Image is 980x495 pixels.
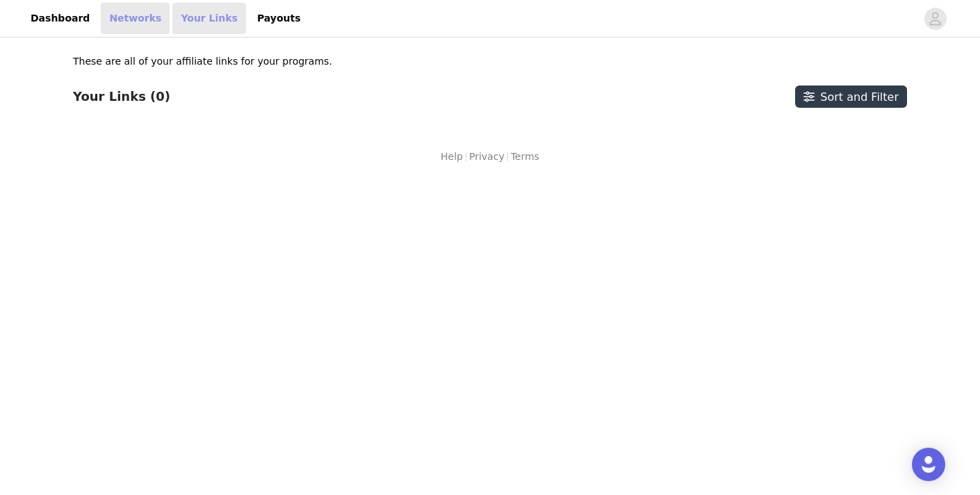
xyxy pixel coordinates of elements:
a: Dashboard [22,3,98,34]
a: Your Links [172,3,246,34]
p: These are all of your affiliate links for your programs. [73,54,332,69]
button: Sort and Filter [795,86,907,108]
a: Terms [511,149,539,164]
a: Privacy [469,149,505,164]
div: avatar [929,8,942,30]
div: Open Intercom Messenger [912,448,945,481]
a: Help [441,149,463,164]
a: Networks [101,3,170,34]
a: Payouts [249,3,309,34]
h3: Your Links (0) [73,89,170,104]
